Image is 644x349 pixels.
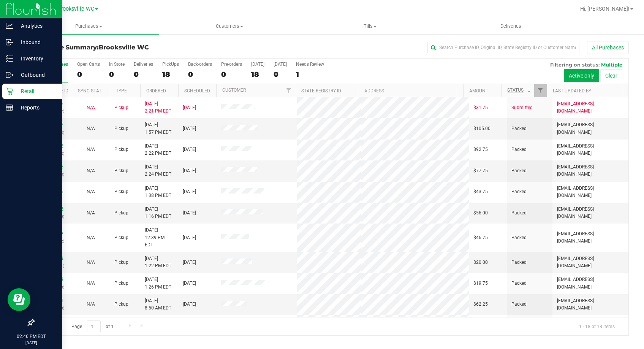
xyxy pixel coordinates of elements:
[534,84,547,97] a: Filter
[296,70,324,79] div: 1
[145,255,171,270] span: [DATE] 1:22 PM EDT
[557,185,624,199] span: [EMAIL_ADDRESS][DOMAIN_NAME]
[134,62,153,67] div: Deliveries
[87,259,95,266] button: N/A
[87,301,95,308] button: N/A
[87,104,95,111] button: N/A
[553,88,591,94] a: Last Updated By
[145,143,171,157] span: [DATE] 2:22 PM EDT
[114,188,128,195] span: Pickup
[221,70,242,79] div: 0
[109,62,125,67] div: In Store
[557,230,624,245] span: [EMAIL_ADDRESS][DOMAIN_NAME]
[358,84,463,97] th: Address
[557,276,624,290] span: [EMAIL_ADDRESS][DOMAIN_NAME]
[557,255,624,270] span: [EMAIL_ADDRESS][DOMAIN_NAME]
[580,6,630,12] span: Hi, [PERSON_NAME]!
[274,62,287,67] div: [DATE]
[3,340,59,346] p: [DATE]
[13,38,59,47] p: Inbound
[221,62,242,67] div: Pre-orders
[296,62,324,67] div: Needs Review
[87,189,95,194] span: Not Applicable
[222,87,246,93] a: Customer
[87,210,95,216] span: Not Applicable
[550,62,600,68] span: Filtering on status:
[114,234,128,241] span: Pickup
[183,146,196,153] span: [DATE]
[274,70,287,79] div: 0
[3,333,59,340] p: 02:46 PM EDT
[557,121,624,136] span: [EMAIL_ADDRESS][DOMAIN_NAME]
[473,146,488,153] span: $92.75
[183,234,196,241] span: [DATE]
[183,188,196,195] span: [DATE]
[511,167,527,174] span: Packed
[301,88,341,94] a: State Registry ID
[145,297,171,312] span: [DATE] 8:50 AM EDT
[18,23,159,30] span: Purchases
[87,281,95,286] span: Not Applicable
[511,234,527,241] span: Packed
[145,100,171,115] span: [DATE] 2:21 PM EDT
[114,301,128,308] span: Pickup
[251,62,264,67] div: [DATE]
[473,104,488,111] span: $31.75
[184,88,210,94] a: Scheduled
[87,301,95,307] span: Not Applicable
[473,209,488,217] span: $56.00
[87,235,95,240] span: Not Applicable
[573,320,621,332] span: 1 - 18 of 18 items
[511,188,527,195] span: Packed
[13,54,59,63] p: Inventory
[87,320,101,332] input: 1
[427,42,579,53] input: Search Purchase ID, Original ID, State Registry ID or Customer Name...
[13,103,59,112] p: Reports
[473,188,488,195] span: $43.75
[601,62,622,68] span: Multiple
[87,209,95,217] button: N/A
[8,288,30,311] iframe: Resource center
[183,280,196,287] span: [DATE]
[507,87,532,93] a: Status
[116,88,127,94] a: Type
[557,163,624,178] span: [EMAIL_ADDRESS][DOMAIN_NAME]
[188,70,212,79] div: 0
[87,146,95,153] button: N/A
[6,38,13,46] inline-svg: Inbound
[114,104,128,111] span: Pickup
[65,320,120,332] span: Page of 1
[159,18,300,34] a: Customers
[511,280,527,287] span: Packed
[557,206,624,220] span: [EMAIL_ADDRESS][DOMAIN_NAME]
[441,18,582,34] a: Deliveries
[87,126,95,131] span: Not Applicable
[87,147,95,152] span: Not Applicable
[13,70,59,79] p: Outbound
[87,168,95,173] span: Not Applicable
[145,276,171,290] span: [DATE] 1:26 PM EDT
[6,87,13,95] inline-svg: Retail
[473,280,488,287] span: $19.75
[183,209,196,217] span: [DATE]
[564,69,599,82] button: Active only
[282,84,295,97] a: Filter
[13,21,59,30] p: Analytics
[300,23,440,30] span: Tills
[18,18,159,34] a: Purchases
[511,104,533,111] span: Submitted
[145,163,171,178] span: [DATE] 2:24 PM EDT
[6,22,13,30] inline-svg: Analytics
[87,260,95,265] span: Not Applicable
[300,18,441,34] a: Tills
[77,62,100,67] div: Open Carts
[114,146,128,153] span: Pickup
[87,167,95,174] button: N/A
[114,280,128,287] span: Pickup
[511,301,527,308] span: Packed
[162,62,179,67] div: PickUps
[114,167,128,174] span: Pickup
[473,125,491,132] span: $105.00
[6,55,13,62] inline-svg: Inventory
[13,87,59,96] p: Retail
